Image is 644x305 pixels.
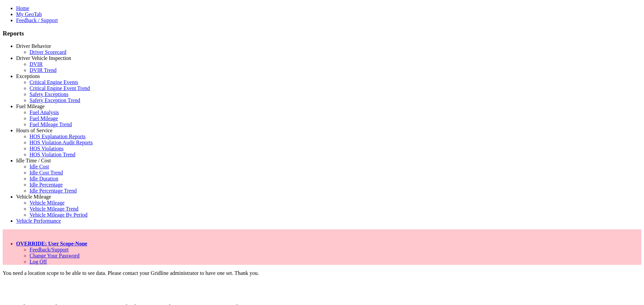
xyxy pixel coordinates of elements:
a: Hours of Service [16,128,52,133]
a: Fuel Mileage [16,103,45,109]
a: Home [16,5,29,11]
a: Idle Percentage [30,182,63,187]
a: Driver Vehicle Inspection [16,55,71,61]
a: Vehicle Mileage [30,200,64,206]
a: Idle Cost Trend [30,170,63,175]
a: Change Your Password [30,253,79,258]
a: HOS Violation Trend [30,152,75,157]
a: DVIR Trend [30,67,56,73]
a: DVIR [30,61,43,67]
a: HOS Explanation Reports [30,134,86,139]
a: Safety Exceptions [30,91,68,97]
a: Critical Engine Events [30,79,78,85]
a: Idle Cost [30,164,49,169]
a: Vehicle Performance [16,218,61,224]
a: HOS Violations [30,146,63,151]
a: Fuel Mileage [30,116,58,121]
a: Safety Exception Trend [30,97,80,103]
a: My GeoTab [16,11,42,17]
a: Fuel Analysis [30,109,59,115]
h3: Reports [3,30,641,37]
a: Idle Percentage Trend [30,188,76,194]
a: Driver Behavior [16,43,51,49]
a: Vehicle Mileage By Period [30,212,88,218]
a: Vehicle Mileage Trend [30,206,78,212]
a: Feedback/Support [30,247,68,252]
a: Fuel Mileage Trend [30,122,72,127]
a: Idle Duration [30,176,58,181]
a: Vehicle Mileage [16,194,51,200]
a: OVERRIDE: User Scope-None [16,241,87,246]
a: Critical Engine Event Trend [30,85,90,91]
div: You need a location scope to be able to see data. Please contact your Gridline administrator to h... [3,270,641,276]
a: Idle Time / Cost [16,158,51,163]
a: Log Off [30,259,47,264]
a: HOS Violation Audit Reports [30,140,93,145]
a: Feedback / Support [16,17,58,23]
a: Exceptions [16,73,40,79]
a: Driver Scorecard [30,49,66,55]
